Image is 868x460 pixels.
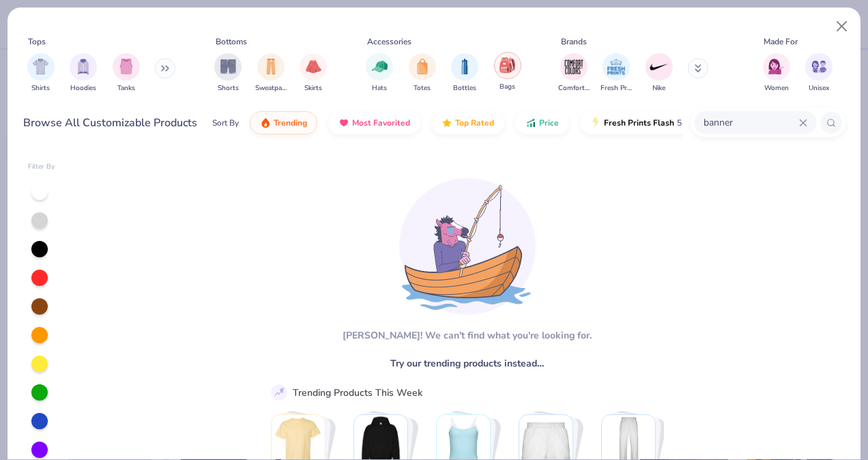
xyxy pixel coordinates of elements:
[70,53,97,94] button: filter button
[453,83,476,94] span: Bottles
[409,53,436,94] div: filter for Totes
[274,117,307,128] span: Trending
[23,115,197,131] div: Browse All Customizable Products
[255,53,287,94] div: filter for Sweatpants
[300,53,327,94] button: filter button
[214,53,242,94] button: filter button
[113,53,140,94] button: filter button
[216,35,247,48] div: Bottoms
[119,59,134,74] img: Tanks Image
[414,83,431,94] span: Totes
[564,57,584,77] img: Comfort Colors Image
[117,83,135,94] span: Tanks
[431,111,504,134] button: Top Rated
[829,14,855,40] button: Close
[500,82,515,92] span: Bags
[558,53,590,94] div: filter for Comfort Colors
[455,117,494,128] span: Top Rated
[805,53,833,94] div: filter for Unisex
[451,53,478,94] div: filter for Bottles
[539,117,559,128] span: Price
[293,386,422,400] div: Trending Products This Week
[811,59,827,74] img: Unisex Image
[76,59,91,74] img: Hoodies Image
[220,59,236,74] img: Shorts Image
[494,53,521,94] button: filter button
[768,59,784,74] img: Women Image
[218,83,239,94] span: Shorts
[28,35,46,48] div: Tops
[646,53,673,94] div: filter for Nike
[500,57,515,73] img: Bags Image
[31,83,50,94] span: Shirts
[70,83,96,94] span: Hoodies
[601,53,632,94] button: filter button
[367,35,411,48] div: Accessories
[763,53,790,94] button: filter button
[601,83,632,94] span: Fresh Prints
[601,53,632,94] div: filter for Fresh Prints
[442,117,452,128] img: TopRated.gif
[415,59,430,74] img: Totes Image
[399,178,536,315] img: Loading...
[515,111,569,134] button: Price
[457,59,472,74] img: Bottles Image
[702,115,799,130] input: Try "T-Shirt"
[558,53,590,94] button: filter button
[409,53,436,94] button: filter button
[646,53,673,94] button: filter button
[805,53,833,94] button: filter button
[352,117,410,128] span: Most Favorited
[338,117,349,128] img: most_fav.gif
[212,117,239,129] div: Sort By
[366,53,393,94] button: filter button
[300,53,327,94] div: filter for Skirts
[494,52,521,92] div: filter for Bags
[27,53,55,94] div: filter for Shirts
[580,111,738,134] button: Fresh Prints Flash5 day delivery
[677,115,727,131] span: 5 day delivery
[652,83,665,94] span: Nike
[764,35,798,48] div: Made For
[27,53,55,94] button: filter button
[451,53,478,94] button: filter button
[366,53,393,94] div: filter for Hats
[390,356,544,371] span: Try our trending products instead…
[649,57,669,77] img: Nike Image
[33,59,48,74] img: Shirts Image
[606,57,626,77] img: Fresh Prints Image
[250,111,317,134] button: Trending
[372,59,388,74] img: Hats Image
[328,111,420,134] button: Most Favorited
[255,83,287,94] span: Sweatpants
[255,53,287,94] button: filter button
[764,83,789,94] span: Women
[214,53,242,94] div: filter for Shorts
[558,83,590,94] span: Comfort Colors
[70,53,97,94] div: filter for Hoodies
[260,117,271,128] img: trending.gif
[561,35,587,48] div: Brands
[809,83,829,94] span: Unisex
[28,162,55,172] div: Filter By
[263,59,278,74] img: Sweatpants Image
[306,59,321,74] img: Skirts Image
[604,117,674,128] span: Fresh Prints Flash
[343,328,592,343] div: [PERSON_NAME]! We can't find what you're looking for.
[113,53,140,94] div: filter for Tanks
[273,386,285,399] img: trend_line.gif
[590,117,601,128] img: flash.gif
[763,53,790,94] div: filter for Women
[304,83,322,94] span: Skirts
[372,83,387,94] span: Hats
